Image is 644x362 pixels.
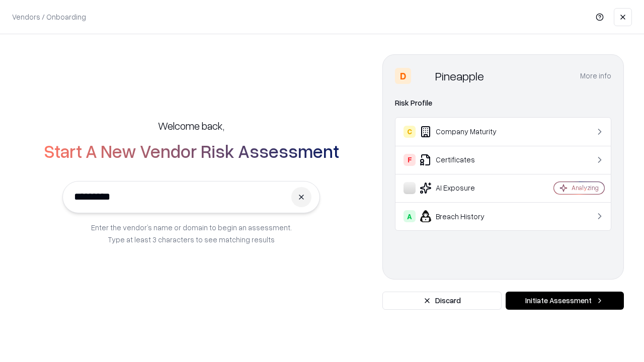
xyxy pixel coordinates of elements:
[572,184,599,192] div: Analyzing
[382,292,502,310] button: Discard
[404,210,416,222] div: A
[404,154,524,166] div: Certificates
[158,119,224,133] h5: Welcome back,
[404,126,416,138] div: C
[415,68,431,84] img: Pineapple
[44,141,339,161] h2: Start A New Vendor Risk Assessment
[395,97,611,109] div: Risk Profile
[395,68,411,84] div: D
[404,126,524,138] div: Company Maturity
[580,67,611,85] button: More info
[435,68,484,84] div: Pineapple
[91,221,292,245] p: Enter the vendor’s name or domain to begin an assessment. Type at least 3 characters to see match...
[404,210,524,222] div: Breach History
[404,154,416,166] div: F
[12,12,86,22] p: Vendors / Onboarding
[506,292,624,310] button: Initiate Assessment
[404,182,524,194] div: AI Exposure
